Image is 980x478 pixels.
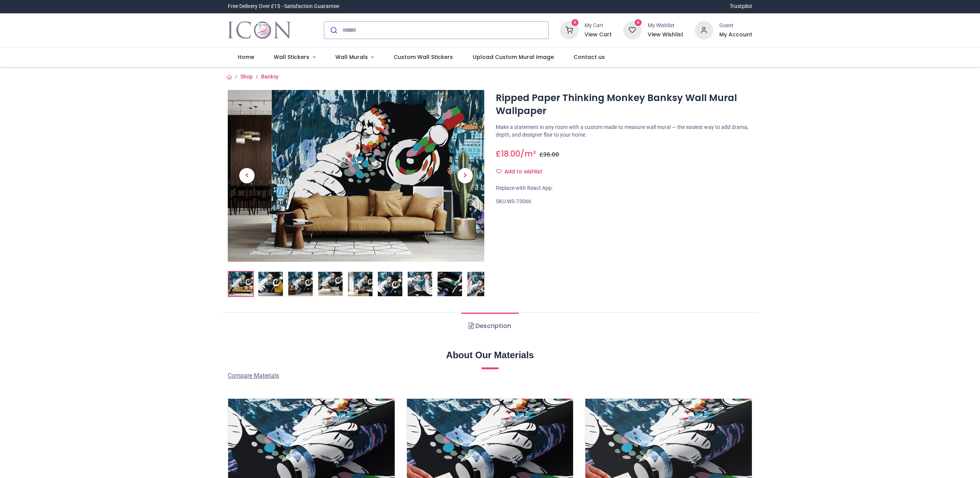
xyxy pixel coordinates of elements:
a: Logo of Icon Wall Stickers [228,20,291,41]
span: /m² [520,148,536,159]
span: WS-73066 [507,198,531,204]
span: Contact us [573,53,605,61]
a: Trustpilot [730,3,752,10]
span: Compare Materials [228,372,279,379]
sup: 0 [635,19,642,26]
img: Extra product image [438,272,462,296]
img: Icon Wall Stickers [228,20,291,41]
div: My Cart [585,22,612,29]
a: View Cart [585,31,612,39]
span: Previous [239,168,255,183]
div: SKU: [496,198,752,206]
span: Wall Stickers [274,53,309,61]
span: Upload Custom Mural Image [473,53,554,61]
img: WS-73066-06 [378,272,402,296]
span: Wall Murals [335,53,368,61]
a: My Account [719,31,752,39]
div: Replace with React App. [496,184,752,192]
h2: About Our Materials [228,349,752,362]
a: Banksy [261,73,279,80]
div: Guest [719,22,752,29]
div: Free Delivery Over £15 - Satisfaction Guarantee [228,3,339,10]
img: WS-73066-03 [288,272,313,296]
span: 36.00 [543,151,559,158]
a: Wall Murals [325,47,384,67]
div: My Wishlist [648,22,683,29]
a: View Wishlist [648,31,683,39]
img: Extra product image [467,272,492,296]
span: Custom Wall Stickers [394,53,453,61]
p: Make a statement in any room with a custom made to measure wall mural — the easiest way to add dr... [496,124,752,139]
span: 18.00 [501,148,520,159]
img: WS-73066-05 [348,272,372,296]
h1: Ripped Paper Thinking Monkey Banksy Wall Mural Wallpaper [496,91,752,118]
img: WS-73066-02 [258,272,283,296]
sup: 0 [572,19,579,26]
img: Extra product image [408,272,432,296]
a: Description [461,313,518,339]
img: WS-73066-04 [318,272,343,296]
span: £ [539,151,559,158]
a: Previous [228,116,266,236]
span: £ [496,148,520,159]
span: Next [457,168,473,183]
i: Add to wishlist [496,169,501,174]
a: 0 [560,26,578,33]
img: Ripped Paper Thinking Monkey Banksy Wall Mural Wallpaper [228,90,484,262]
button: Submit [324,22,342,39]
a: Next [446,116,484,236]
a: 0 [623,26,642,33]
button: Add to wishlistAdd to wishlist [496,165,549,178]
img: Ripped Paper Thinking Monkey Banksy Wall Mural Wallpaper [229,272,253,296]
span: Home [238,53,254,61]
a: Shop [240,73,253,80]
a: Wall Stickers [264,47,325,67]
